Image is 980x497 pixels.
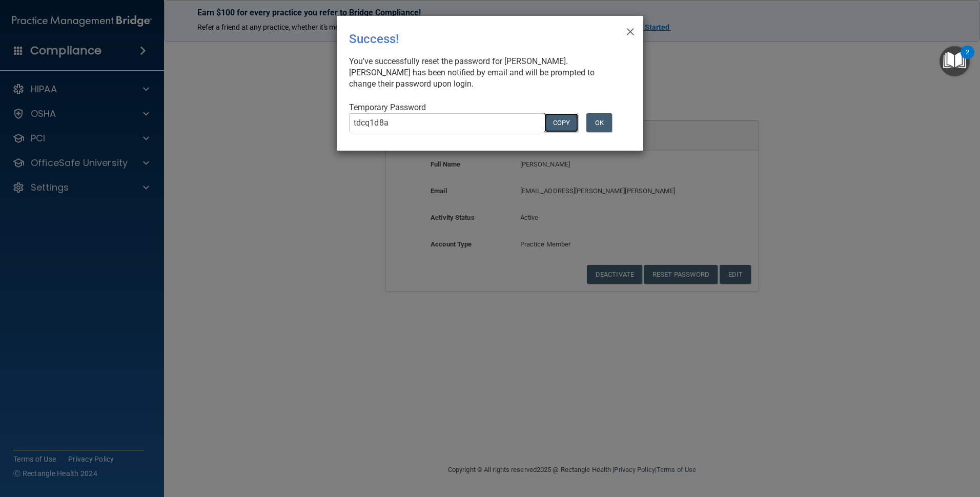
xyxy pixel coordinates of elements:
span: × [626,20,635,40]
div: You've successfully reset the password for [PERSON_NAME]. [PERSON_NAME] has been notified by emai... [349,56,623,90]
span: Temporary Password [349,102,426,112]
button: OK [586,113,612,132]
button: Open Resource Center, 2 new notifications [940,46,970,76]
div: Success! [349,24,589,54]
div: 2 [966,52,969,66]
button: COPY [544,113,578,132]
